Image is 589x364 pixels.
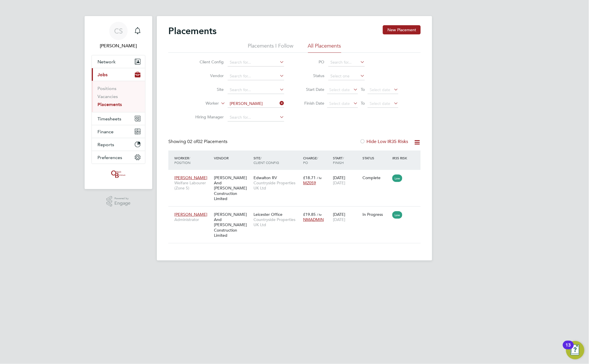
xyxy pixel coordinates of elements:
[303,156,318,165] span: / PO
[253,217,300,227] span: Countryside Properties UK Ltd
[363,212,390,217] div: In Progress
[174,180,211,191] span: Welfare Labourer (Zone 5)
[360,139,408,144] label: Hide Low IR35 Risks
[328,72,365,80] input: Select one
[97,94,118,99] a: Vacancies
[303,217,324,222] span: NMADMIN
[333,217,345,222] span: [DATE]
[212,153,252,163] div: Vendor
[97,86,116,91] a: Positions
[328,58,365,66] input: Search for...
[359,99,366,107] span: To
[168,25,217,37] h2: Placements
[228,72,284,80] input: Search for...
[173,209,421,214] a: [PERSON_NAME]Administrator[PERSON_NAME] And [PERSON_NAME] Construction LimitedLeicester OfficeCou...
[173,172,421,177] a: [PERSON_NAME]Welfare Labourer (Zone 5)[PERSON_NAME] And [PERSON_NAME] Construction LimitedEdwalto...
[212,209,252,241] div: [PERSON_NAME] And [PERSON_NAME] Construction Limited
[303,175,316,180] span: £18.71
[253,212,282,217] span: Leicester Office
[97,142,114,147] span: Reports
[92,151,145,164] button: Preferences
[212,172,252,204] div: [PERSON_NAME] And [PERSON_NAME] Construction Limited
[331,172,361,188] div: [DATE]
[392,211,402,219] span: Low
[308,42,341,53] li: All Placements
[303,180,316,185] span: MZ059
[174,217,211,222] span: Administrator
[91,170,145,179] a: Go to home page
[248,42,294,53] li: Placements I Follow
[92,55,145,68] button: Network
[253,180,300,191] span: Countryside Properties UK Ltd
[97,129,114,134] span: Finance
[91,22,145,49] a: CS[PERSON_NAME]
[392,175,402,182] span: Low
[317,212,322,217] span: / hr
[253,175,277,180] span: Edwalton RV
[187,139,198,144] span: 02 of
[187,139,227,144] span: 02 Placements
[186,101,219,106] label: Worker
[110,170,127,179] img: oneillandbrennan-logo-retina.png
[299,101,324,106] label: Finish Date
[92,68,145,81] button: Jobs
[114,201,130,206] span: Engage
[191,114,224,120] label: Hiring Manager
[329,101,350,106] span: Select date
[97,102,122,107] a: Placements
[91,42,145,49] span: Chloe Saffill
[370,101,390,106] span: Select date
[566,345,571,353] div: 13
[114,27,123,35] span: CS
[92,81,145,112] div: Jobs
[228,113,284,122] input: Search for...
[317,176,322,180] span: / hr
[329,87,350,92] span: Select date
[566,341,584,359] button: Open Resource Center, 13 new notifications
[299,73,324,78] label: Status
[303,212,316,217] span: £19.85
[331,153,361,168] div: Start
[331,209,361,225] div: [DATE]
[92,125,145,138] button: Finance
[361,153,391,163] div: Status
[299,87,324,92] label: Start Date
[97,155,122,160] span: Preferences
[92,138,145,151] button: Reports
[174,175,207,180] span: [PERSON_NAME]
[92,112,145,125] button: Timesheets
[106,196,131,207] a: Powered byEngage
[252,153,302,168] div: Site
[85,16,152,189] nav: Main navigation
[359,86,366,93] span: To
[363,175,390,180] div: Complete
[191,59,224,64] label: Client Config
[97,116,121,122] span: Timesheets
[114,196,130,201] span: Powered by
[97,72,108,77] span: Jobs
[228,58,284,66] input: Search for...
[228,100,284,108] input: Search for...
[97,59,116,64] span: Network
[168,139,229,145] div: Showing
[174,156,190,165] span: / Position
[383,25,421,34] button: New Placement
[173,153,212,168] div: Worker
[191,73,224,78] label: Vendor
[228,86,284,94] input: Search for...
[333,180,345,185] span: [DATE]
[370,87,390,92] span: Select date
[191,87,224,92] label: Site
[391,153,411,163] div: IR35 Risk
[174,212,207,217] span: [PERSON_NAME]
[299,59,324,64] label: PO
[302,153,331,168] div: Charge
[253,156,279,165] span: / Client Config
[333,156,344,165] span: / Finish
